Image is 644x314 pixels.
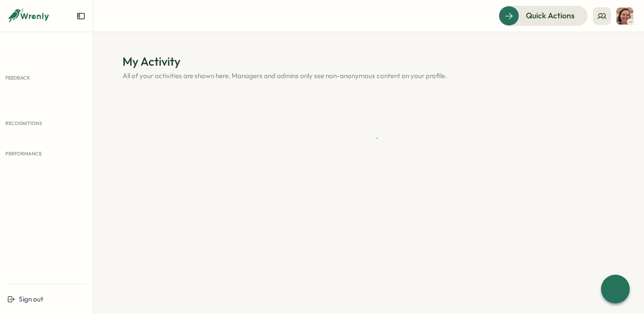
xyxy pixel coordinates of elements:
p: All of your activities are shown here. Managers and admins only see non-anonymous content on your... [123,71,614,81]
h1: My Activity [123,54,614,69]
button: Quick Actions [499,6,588,25]
button: Expand sidebar [76,12,85,21]
span: Sign out [19,295,43,303]
span: Quick Actions [526,10,575,21]
img: Charley Watters [616,8,633,25]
